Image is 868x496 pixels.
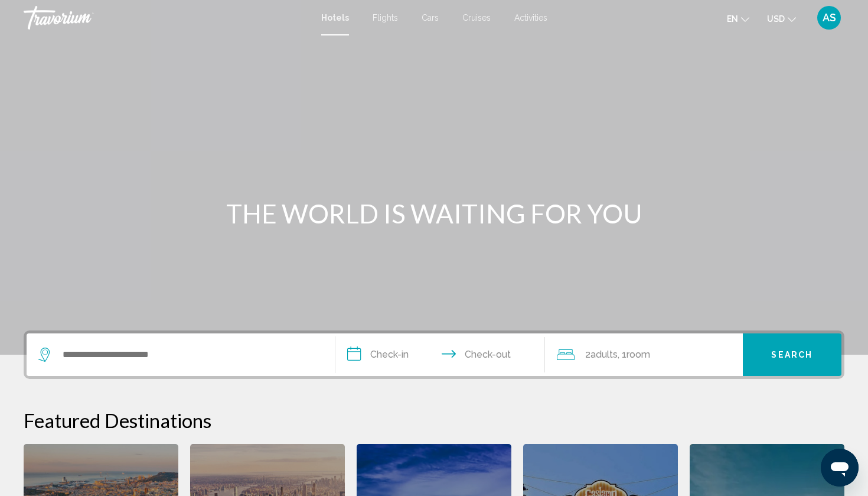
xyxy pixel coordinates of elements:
[422,13,439,22] a: Cars
[618,346,650,363] span: , 1
[821,449,859,487] iframe: Button to launch messaging window
[743,333,842,376] button: Search
[24,6,309,30] a: Travorium
[590,349,618,360] span: Adults
[514,13,547,22] a: Activities
[24,409,844,432] h2: Featured Destinations
[462,13,491,22] a: Cruises
[814,5,844,30] button: User Menu
[626,349,650,360] span: Room
[585,346,618,363] span: 2
[373,13,398,22] a: Flights
[727,14,738,24] span: en
[767,14,785,24] span: USD
[771,351,812,360] span: Search
[335,333,545,376] button: Check in and out dates
[545,333,743,376] button: Travelers: 2 adults, 0 children
[823,12,836,24] span: AS
[213,198,655,229] h1: THE WORLD IS WAITING FOR YOU
[727,10,749,27] button: Change language
[27,333,841,376] div: Search widget
[767,10,796,27] button: Change currency
[321,13,349,22] a: Hotels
